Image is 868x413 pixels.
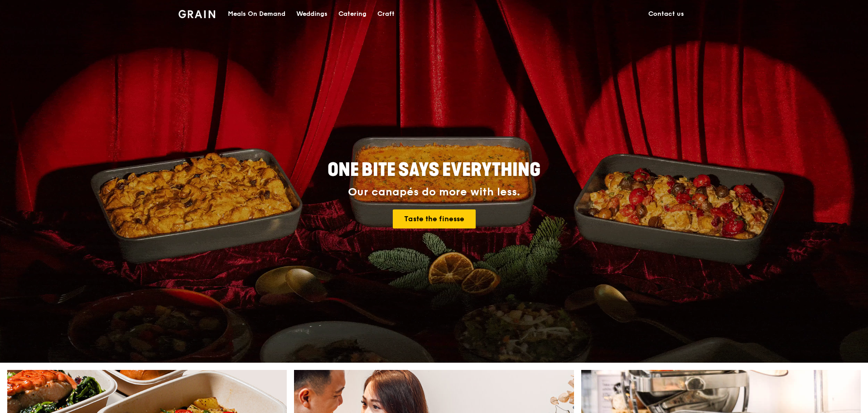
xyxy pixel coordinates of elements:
a: Catering [333,0,372,28]
a: Craft [372,0,400,28]
div: Catering [338,0,366,28]
div: Our canapés do more with less. [271,186,597,199]
span: ONE BITE SAYS EVERYTHING [328,159,540,181]
img: Grain [178,10,215,18]
a: Contact us [643,0,690,28]
div: Craft [377,0,395,28]
a: Taste the finesse [393,209,476,228]
a: Weddings [291,0,333,28]
div: Weddings [296,0,328,28]
div: Meals On Demand [228,0,285,28]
